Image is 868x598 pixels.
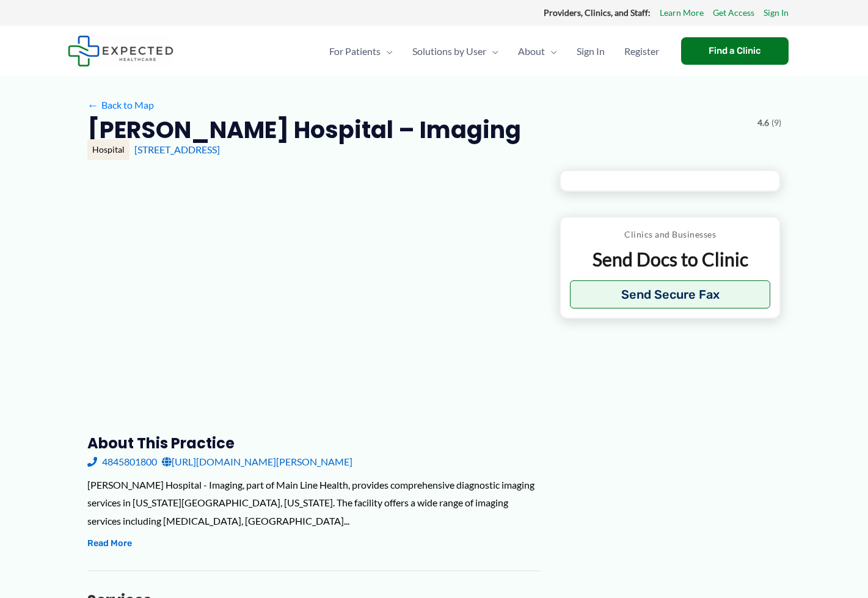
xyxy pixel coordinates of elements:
h2: [PERSON_NAME] Hospital – Imaging [87,115,521,145]
img: Expected Healthcare Logo - side, dark font, small [68,35,173,67]
div: Hospital [87,139,129,160]
span: 4.6 [757,115,769,131]
a: Learn More [660,5,704,21]
p: Send Docs to Clinic [570,247,771,271]
a: Sign In [567,30,615,73]
a: Sign In [764,5,789,21]
span: (9) [771,115,781,131]
a: Find a Clinic [681,37,789,65]
h3: About this practice [87,434,540,453]
span: Menu Toggle [545,30,557,73]
span: Sign In [577,30,605,73]
span: ← [87,99,99,111]
a: [STREET_ADDRESS] [134,144,220,155]
a: AboutMenu Toggle [508,30,567,73]
span: Menu Toggle [486,30,498,73]
div: [PERSON_NAME] Hospital - Imaging, part of Main Line Health, provides comprehensive diagnostic ima... [87,476,540,530]
button: Read More [87,536,132,551]
span: Register [624,30,659,73]
nav: Primary Site Navigation [319,30,669,73]
a: For PatientsMenu Toggle [319,30,403,73]
a: [URL][DOMAIN_NAME][PERSON_NAME] [162,453,352,471]
span: About [518,30,545,73]
a: Solutions by UserMenu Toggle [403,30,508,73]
a: Get Access [713,5,754,21]
strong: Providers, Clinics, and Staff: [544,7,651,18]
a: 4845801800 [87,453,157,471]
a: ←Back to Map [87,96,154,114]
span: Solutions by User [412,30,486,73]
a: Register [615,30,669,73]
button: Send Secure Fax [570,280,771,308]
span: For Patients [329,30,381,73]
p: Clinics and Businesses [570,227,771,242]
span: Menu Toggle [381,30,393,73]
